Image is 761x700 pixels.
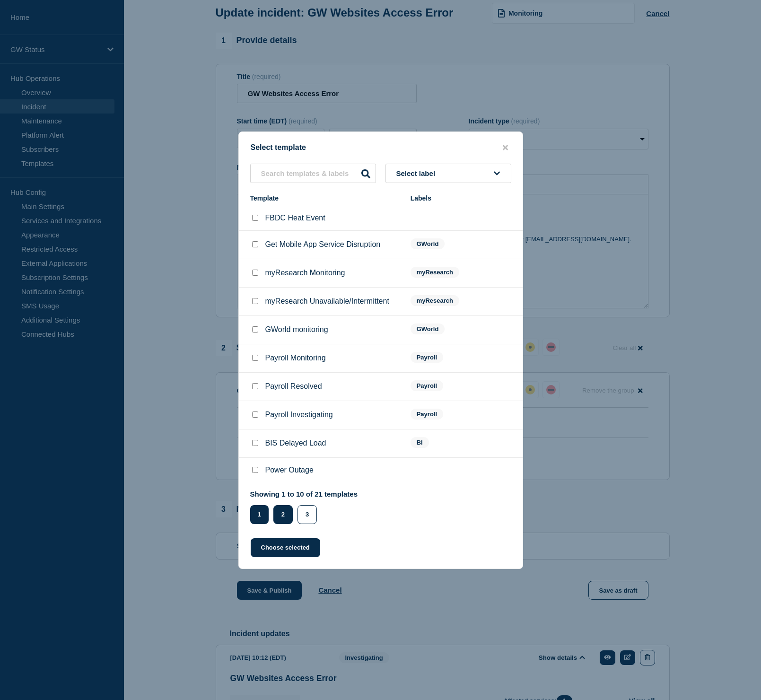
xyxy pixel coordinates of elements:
[250,164,376,183] input: Search templates & labels
[411,380,443,391] span: Payroll
[411,267,459,278] span: myResearch
[411,194,511,202] div: Labels
[265,354,326,362] p: Payroll Monitoring
[252,355,258,361] input: Payroll Monitoring checkbox
[252,411,258,418] input: Payroll Investigating checkbox
[239,143,523,152] div: Select template
[297,505,317,524] button: 3
[265,382,322,391] p: Payroll Resolved
[250,194,401,202] div: Template
[252,298,258,304] input: myResearch Unavailable/Intermittent checkbox
[250,505,269,524] button: 1
[252,215,258,221] input: FBDC Heat Event checkbox
[385,164,511,183] button: Select label
[251,538,320,557] button: Choose selected
[252,467,258,473] input: Power Outage checkbox
[411,238,445,249] span: GWorld
[265,297,389,306] p: myResearch Unavailable/Intermittent
[250,490,358,498] p: Showing 1 to 10 of 21 templates
[252,241,258,247] input: Get Mobile App Service Disruption checkbox
[252,440,258,446] input: BIS Delayed Load checkbox
[411,437,429,448] span: BI
[411,295,459,306] span: myResearch
[252,326,258,332] input: GWorld monitoring checkbox
[411,409,443,420] span: Payroll
[500,143,511,152] button: close button
[265,466,314,474] p: Power Outage
[265,240,381,249] p: Get Mobile App Service Disruption
[273,505,293,524] button: 2
[411,352,443,363] span: Payroll
[265,325,328,334] p: GWorld monitoring
[252,383,258,389] input: Payroll Resolved checkbox
[252,270,258,276] input: myResearch Monitoring checkbox
[265,411,333,419] p: Payroll Investigating
[265,439,326,447] p: BIS Delayed Load
[265,269,345,277] p: myResearch Monitoring
[265,214,325,222] p: FBDC Heat Event
[396,169,439,177] span: Select label
[411,324,445,334] span: GWorld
